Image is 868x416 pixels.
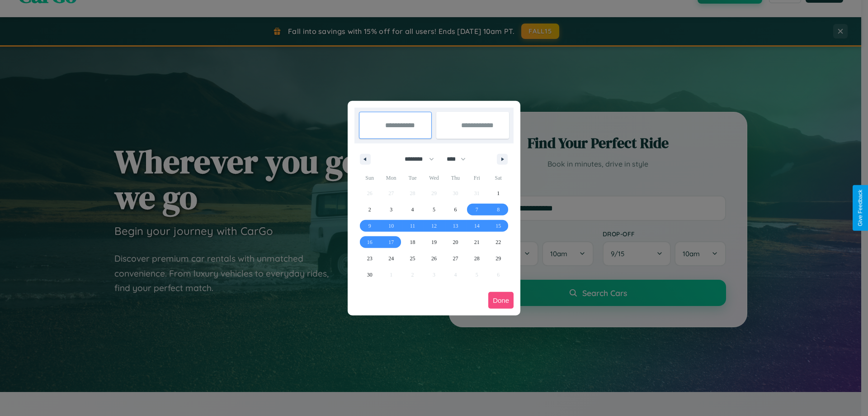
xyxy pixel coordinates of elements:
button: 25 [402,250,423,267]
button: 2 [359,201,380,218]
button: 24 [380,250,401,267]
button: 3 [380,201,401,218]
button: 14 [466,218,487,234]
span: 20 [453,234,458,250]
span: 16 [367,234,373,250]
span: 17 [388,234,394,250]
button: 12 [423,218,444,234]
span: 4 [411,201,414,218]
button: 20 [445,234,466,250]
span: 6 [454,201,457,218]
button: 13 [445,218,466,234]
button: 26 [423,250,444,267]
span: Tue [402,171,423,185]
button: 10 [380,218,401,234]
button: 7 [466,201,487,218]
button: 29 [488,250,509,267]
button: 8 [488,201,509,218]
button: 21 [466,234,487,250]
span: 9 [368,218,371,234]
button: 17 [380,234,401,250]
span: 10 [388,218,394,234]
button: 18 [402,234,423,250]
span: 29 [495,250,501,267]
button: 27 [445,250,466,267]
div: Give Feedback [857,190,863,226]
span: 1 [497,185,500,201]
button: Done [488,292,514,309]
button: 9 [359,218,380,234]
button: 16 [359,234,380,250]
span: 5 [433,201,435,218]
button: 23 [359,250,380,267]
span: Sun [359,171,380,185]
span: Sat [488,171,509,185]
span: 26 [431,250,437,267]
span: 25 [410,250,415,267]
span: 15 [495,218,501,234]
span: 27 [453,250,458,267]
span: 3 [390,201,392,218]
span: 8 [497,201,500,218]
button: 5 [423,201,444,218]
button: 11 [402,218,423,234]
span: 23 [367,250,373,267]
button: 28 [466,250,487,267]
span: 19 [431,234,437,250]
span: 13 [453,218,458,234]
span: Wed [423,171,444,185]
button: 22 [488,234,509,250]
span: 7 [476,201,478,218]
button: 1 [488,185,509,201]
button: 15 [488,218,509,234]
span: Thu [445,171,466,185]
span: 22 [495,234,501,250]
button: 19 [423,234,444,250]
span: 24 [388,250,394,267]
button: 4 [402,201,423,218]
span: 21 [474,234,480,250]
span: 11 [410,218,415,234]
span: 18 [410,234,415,250]
span: Mon [380,171,401,185]
span: Fri [466,171,487,185]
span: 12 [431,218,437,234]
span: 28 [474,250,480,267]
span: 14 [474,218,480,234]
span: 30 [367,267,373,283]
span: 2 [368,201,371,218]
button: 6 [445,201,466,218]
button: 30 [359,267,380,283]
